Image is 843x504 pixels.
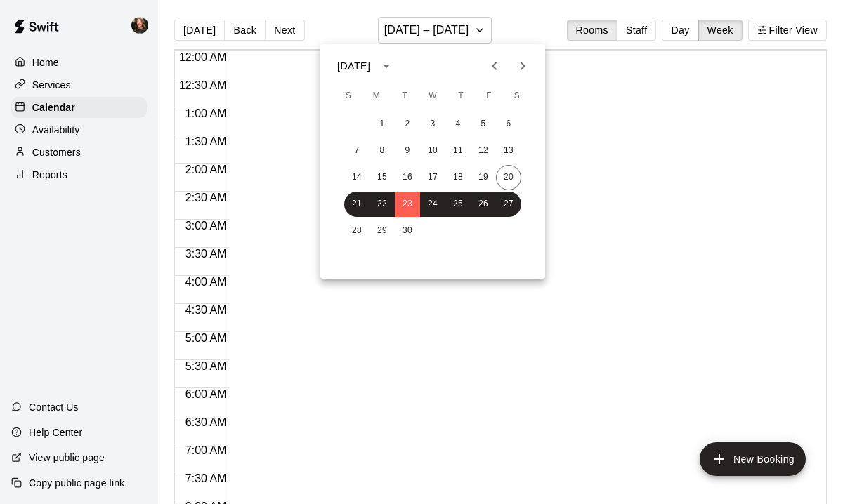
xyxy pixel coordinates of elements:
[476,82,502,110] span: Friday
[370,112,395,137] button: 1
[420,82,445,110] span: Wednesday
[481,52,509,80] button: Previous month
[420,112,445,137] button: 3
[395,165,420,190] button: 16
[370,192,395,217] button: 22
[471,138,496,164] button: 12
[395,218,420,244] button: 30
[370,165,395,190] button: 15
[445,192,471,217] button: 25
[448,82,473,110] span: Thursday
[420,192,445,217] button: 24
[344,138,370,164] button: 7
[395,112,420,137] button: 2
[364,82,389,110] span: Monday
[471,165,496,190] button: 19
[496,165,521,190] button: 20
[344,218,370,244] button: 28
[496,138,521,164] button: 13
[496,112,521,137] button: 6
[395,192,420,217] button: 23
[420,165,445,190] button: 17
[445,112,471,137] button: 4
[509,52,537,80] button: Next month
[504,82,530,110] span: Saturday
[445,165,471,190] button: 18
[471,192,496,217] button: 26
[370,218,395,244] button: 29
[374,54,398,78] button: calendar view is open, switch to year view
[344,165,370,190] button: 14
[336,82,361,110] span: Sunday
[496,192,521,217] button: 27
[392,82,417,110] span: Tuesday
[344,192,370,217] button: 21
[370,138,395,164] button: 8
[395,138,420,164] button: 9
[420,138,445,164] button: 10
[445,138,471,164] button: 11
[337,59,370,74] div: [DATE]
[471,112,496,137] button: 5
